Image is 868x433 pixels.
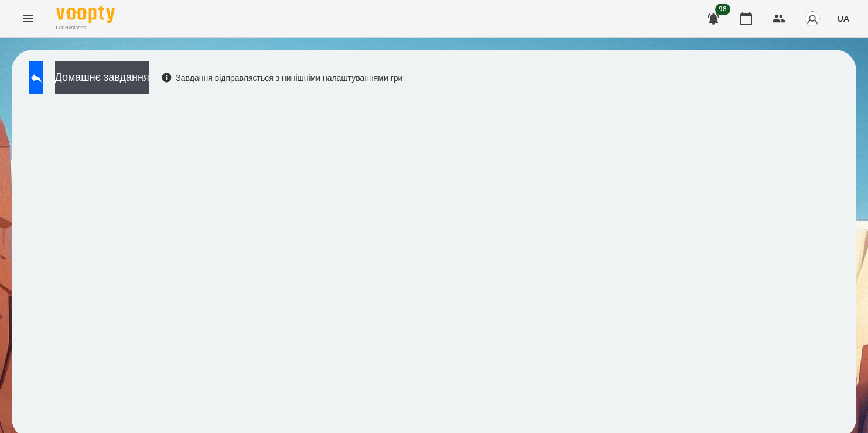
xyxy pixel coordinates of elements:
img: Voopty Logo [56,6,115,23]
span: 98 [715,4,730,15]
span: UA [837,12,849,25]
span: For Business [56,24,115,32]
button: Домашнє завдання [55,61,149,94]
div: Завдання відправляється з нинішніми налаштуваннями гри [161,72,403,84]
button: UA [832,8,854,29]
button: Menu [14,5,42,33]
img: avatar_s.png [804,11,821,27]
